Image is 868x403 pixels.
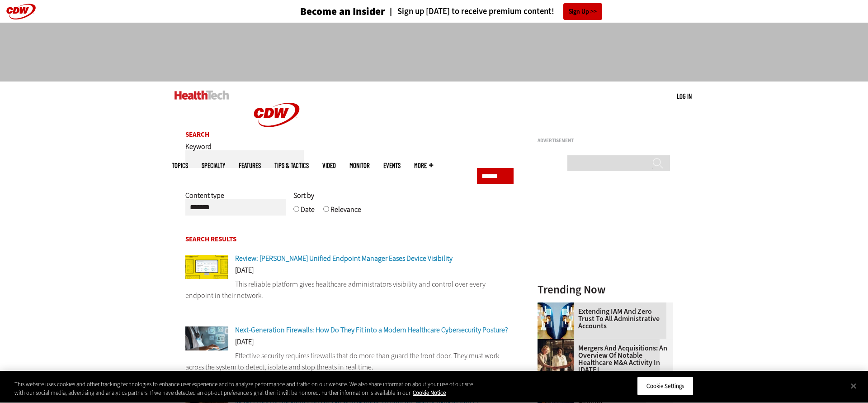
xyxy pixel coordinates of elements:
[563,3,602,20] a: Sign Up
[202,162,225,169] span: Specialty
[538,345,668,374] a: Mergers and Acquisitions: An Overview of Notable Healthcare M&A Activity in [DATE]
[538,147,673,260] iframe: advertisement
[235,325,508,335] a: Next-Generation Firewalls: How Do They Fit into a Modern Healthcare Cybersecurity Posture?
[175,91,229,100] img: Home
[185,326,228,350] img: Doctor using secure tablet
[844,376,863,396] button: Close
[301,205,315,221] label: Date
[677,91,692,101] div: User menu
[637,377,693,396] button: Cookie Settings
[266,6,385,17] a: Become an Insider
[300,6,385,17] h3: Become an Insider
[322,162,336,169] a: Video
[243,141,311,151] a: CDW
[235,254,453,263] a: Review: [PERSON_NAME] Unified Endpoint Manager Eases Device Visibility
[538,339,574,375] img: business leaders shake hands in conference room
[383,162,401,169] a: Events
[185,191,224,207] label: Content type
[185,338,514,350] div: [DATE]
[538,302,578,310] a: abstract image of woman with pixelated face
[385,7,554,16] a: Sign up [DATE] to receive premium content!
[274,162,309,169] a: Tips & Tactics
[538,308,668,330] a: Extending IAM and Zero Trust to All Administrative Accounts
[185,255,228,279] img: Ivanti Unified Endpoint Manager
[677,92,692,100] a: Log in
[185,278,514,302] p: This reliable platform gives healthcare administrators visibility and control over every endpoint...
[538,284,673,295] h3: Trending Now
[349,162,370,169] a: MonITor
[414,162,433,169] span: More
[239,162,261,169] a: Features
[413,389,446,397] a: More information about your privacy
[538,339,578,346] a: business leaders shake hands in conference room
[538,302,574,339] img: abstract image of woman with pixelated face
[330,205,361,221] label: Relevance
[269,32,599,72] iframe: advertisement
[185,267,514,278] div: [DATE]
[185,236,514,243] h2: Search Results
[14,380,477,398] div: This website uses cookies and other tracking technologies to enhance user experience and to analy...
[185,350,514,373] p: Effective security requires firewalls that do more than guard the front door. They must work acro...
[172,162,188,169] span: Topics
[243,82,311,149] img: Home
[293,191,314,200] span: Sort by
